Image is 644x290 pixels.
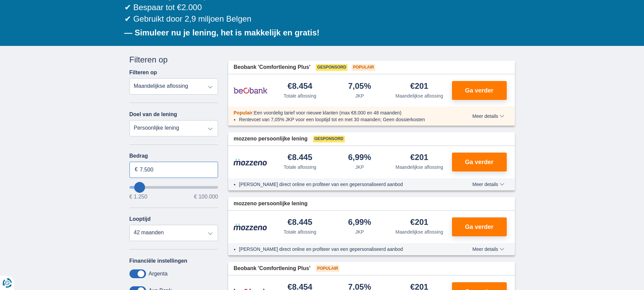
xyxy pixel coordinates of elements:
[288,82,312,91] div: €8.454
[124,28,320,37] b: — Simuleer nu je lening, het is makkelijk en gratis!
[135,166,138,174] span: €
[467,246,509,252] button: Meer details
[129,258,188,264] label: Financiële instellingen
[396,164,443,170] div: Maandelijkse aflossing
[355,93,364,99] div: JKP
[465,87,493,94] span: Ga verder
[452,217,507,236] button: Ga verder
[467,113,509,119] button: Meer details
[284,164,316,170] div: Totale aflossing
[234,158,267,166] img: product.pl.alt Mozzeno
[239,116,448,123] li: Rentevoet van 7,05% JKP voor een looptijd tot en met 30 maanden; Geen dossierkosten
[239,246,448,253] li: [PERSON_NAME] direct online en profiteer van een gepersonaliseerd aanbod
[313,136,345,142] span: Gesponsord
[355,164,364,170] div: JKP
[129,54,218,65] div: Filteren op
[452,153,507,172] button: Ga verder
[194,194,218,200] span: € 100.000
[288,218,312,227] div: €8.445
[396,93,443,99] div: Maandelijkse aflossing
[472,247,504,252] span: Meer details
[348,218,371,227] div: 6,99%
[348,153,371,162] div: 6,99%
[234,63,310,71] span: Beobank 'Comfortlening Plus'
[149,271,168,277] label: Argenta
[234,82,267,99] img: product.pl.alt Beobank
[348,82,371,91] div: 7,05%
[410,218,428,227] div: €201
[234,110,253,115] span: Populair
[129,194,147,200] span: € 1.250
[288,153,312,162] div: €8.445
[316,64,348,71] span: Gesponsord
[284,229,316,235] div: Totale aflossing
[129,111,177,117] label: Doel van de lening
[410,82,428,91] div: €201
[129,186,218,189] input: wantToBorrow
[234,223,267,231] img: product.pl.alt Mozzeno
[396,229,443,235] div: Maandelijkse aflossing
[472,114,504,118] span: Meer details
[355,229,364,235] div: JKP
[467,182,509,187] button: Meer details
[472,182,504,187] span: Meer details
[129,216,151,222] label: Looptijd
[410,153,428,162] div: €201
[228,109,453,116] div: :
[465,224,493,230] span: Ga verder
[254,110,402,115] span: Een voordelig tarief voor nieuwe klanten (max €8.000 en 48 maanden)
[465,159,493,165] span: Ga verder
[452,81,507,100] button: Ga verder
[316,265,339,272] span: Populair
[129,70,157,76] label: Filteren op
[234,135,308,143] span: mozzeno persoonlijke lening
[239,181,448,188] li: [PERSON_NAME] direct online en profiteer van een gepersonaliseerd aanbod
[284,93,316,99] div: Totale aflossing
[129,153,218,159] label: Bedrag
[352,64,375,71] span: Populair
[234,200,308,208] span: mozzeno persoonlijke lening
[234,265,310,272] span: Beobank 'Comfortlening Plus'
